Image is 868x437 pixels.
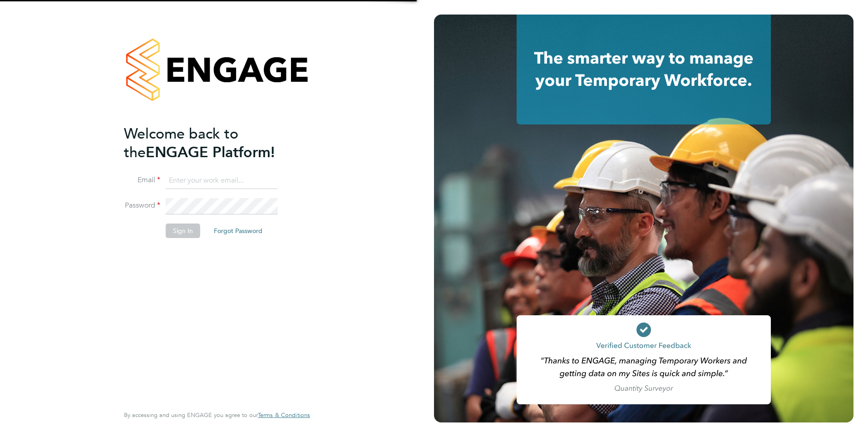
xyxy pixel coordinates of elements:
[124,175,160,185] label: Email
[166,223,200,238] button: Sign In
[258,412,310,419] a: Terms & Conditions
[207,223,270,238] button: Forgot Password
[166,173,278,189] input: Enter your work email...
[124,125,238,161] span: Welcome back to the
[124,124,301,162] h2: ENGAGE Platform!
[124,411,310,419] span: By accessing and using ENGAGE you agree to our
[124,201,160,210] label: Password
